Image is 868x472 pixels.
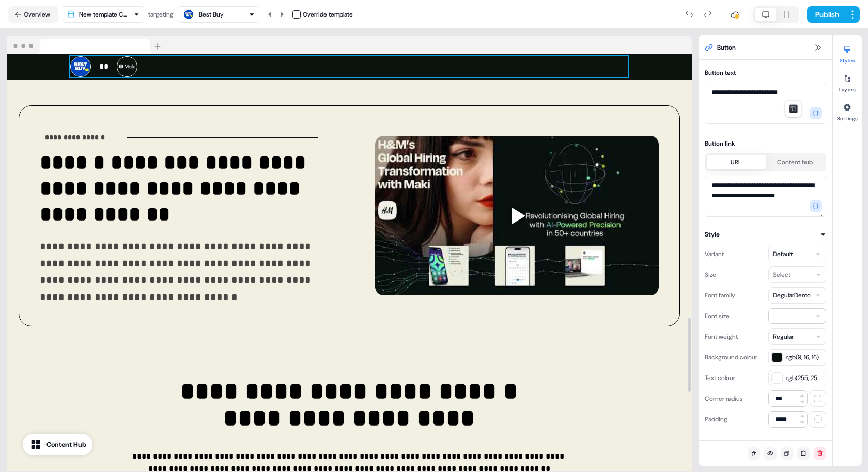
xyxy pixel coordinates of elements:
[23,434,92,455] button: Content Hub
[717,42,736,53] span: Button
[705,138,826,149] div: Button link
[705,308,730,324] div: Font size
[705,246,724,262] div: Variant
[833,99,862,122] button: Settings
[705,349,757,366] div: Background colour
[807,6,845,23] button: Publish
[199,9,224,20] div: Best Buy
[786,373,823,383] span: rgb(255, 255, 255)
[768,287,826,304] button: DegularDemo
[705,287,735,304] div: Font family
[766,155,825,169] button: Content hub
[8,6,58,23] button: Overview
[148,9,174,20] div: targeting
[705,411,727,428] div: Padding
[773,332,794,342] div: Regular
[786,352,823,363] span: rgb(9, 16, 16)
[705,266,716,283] div: Size
[705,328,738,345] div: Font weight
[705,69,736,77] label: Button text
[705,229,720,240] div: Style
[768,349,826,366] button: rgb(9, 16, 16)
[178,6,259,23] button: Best Buy
[833,41,862,64] button: Styles
[773,270,791,280] div: Select
[705,390,743,407] div: Corner radius
[79,9,130,20] div: New template Copy
[773,290,811,301] div: DegularDemo
[303,9,353,20] div: Override template
[773,249,793,259] div: Default
[707,155,766,169] button: URL
[7,36,165,54] img: Browser topbar
[47,439,86,450] div: Content Hub
[768,370,826,386] button: rgb(255, 255, 255)
[705,370,735,386] div: Text colour
[833,70,862,93] button: Layers
[705,229,826,240] button: Style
